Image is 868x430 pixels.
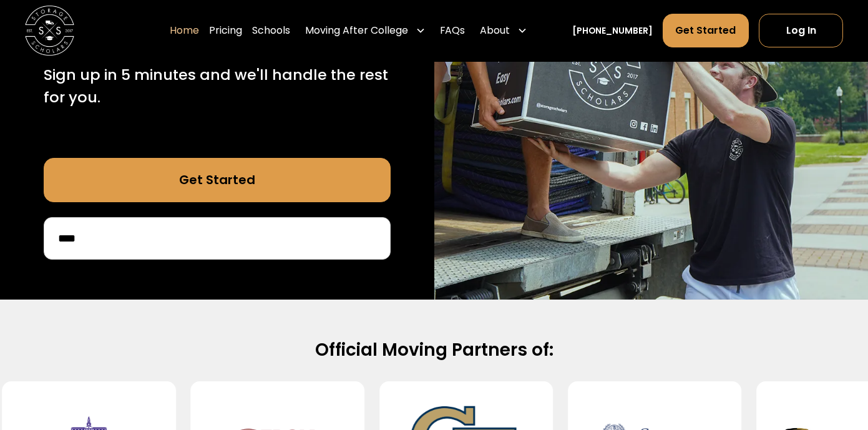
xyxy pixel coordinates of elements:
a: Pricing [209,14,242,49]
a: Schools [252,14,290,49]
a: Log In [759,14,843,48]
div: About [480,24,510,39]
p: Sign up in 5 minutes and we'll handle the rest for you. [44,64,391,109]
div: About [475,14,532,49]
a: Home [170,14,199,49]
a: Get Started [44,158,391,203]
a: FAQs [440,14,465,49]
a: [PHONE_NUMBER] [572,24,653,37]
div: Moving After College [305,24,408,39]
div: Moving After College [300,14,431,49]
img: Storage Scholars main logo [25,6,74,56]
a: home [25,6,74,56]
a: Get Started [663,14,749,48]
h2: Official Moving Partners of: [44,339,825,361]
